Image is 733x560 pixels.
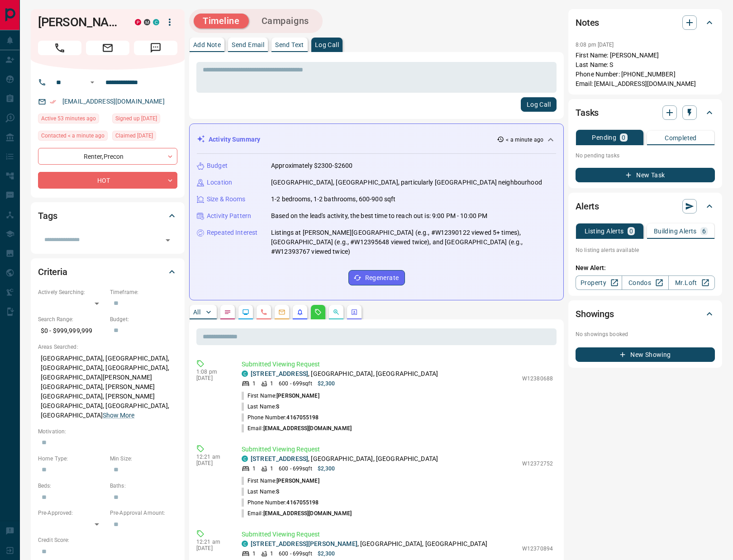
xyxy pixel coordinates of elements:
p: Budget [207,161,228,171]
svg: Email Verified [50,99,56,105]
p: $2,300 [318,380,335,388]
span: 4167055198 [286,414,319,421]
p: Actively Searching: [38,288,105,296]
p: Budget: [110,315,177,323]
div: Tags [38,205,177,227]
a: Condos [622,275,668,290]
p: No listing alerts available [576,246,715,254]
svg: Notes [224,308,231,316]
button: New Task [576,168,715,182]
p: Last Name: [242,403,279,411]
svg: Calls [260,308,267,316]
p: Areas Searched: [38,343,177,351]
h2: Criteria [38,265,67,279]
p: Location [207,178,232,187]
p: 1 [270,550,273,558]
button: Regenerate [348,270,405,285]
p: Add Note [193,42,221,48]
p: No pending tasks [576,149,715,162]
div: Sun Dec 24 2017 [112,131,177,143]
span: Email [86,41,129,55]
span: [EMAIL_ADDRESS][DOMAIN_NAME] [263,510,352,517]
p: First Name: [242,477,319,485]
div: condos.ca [153,19,159,25]
p: Listings at [PERSON_NAME][GEOGRAPHIC_DATA] (e.g., #W12390122 viewed 5+ times), [GEOGRAPHIC_DATA] ... [271,228,556,256]
p: Baths: [110,482,177,490]
button: Timeline [194,14,249,28]
span: Contacted < a minute ago [41,131,105,140]
p: Email: [242,424,352,432]
p: Phone Number: [242,413,319,422]
p: W12380688 [522,375,553,383]
div: condos.ca [242,541,248,547]
p: Credit Score: [38,536,177,544]
p: Search Range: [38,315,105,323]
div: Tue Sep 16 2025 [38,114,108,126]
p: 600 - 699 sqft [279,550,312,558]
div: condos.ca [242,370,248,377]
span: [EMAIL_ADDRESS][DOMAIN_NAME] [263,425,352,432]
p: Log Call [315,42,339,48]
p: W12370894 [522,545,553,553]
p: Timeframe: [110,288,177,296]
div: Sat Dec 23 2017 [112,114,177,126]
p: Email: [242,509,352,517]
div: condos.ca [242,456,248,462]
span: S [276,489,279,495]
p: Submitted Viewing Request [242,360,553,369]
p: 6 [702,228,706,234]
a: [STREET_ADDRESS] [251,455,308,462]
p: , [GEOGRAPHIC_DATA], [GEOGRAPHIC_DATA] [251,369,438,379]
span: Call [38,41,81,55]
span: 4167055198 [286,499,319,506]
div: Criteria [38,261,177,283]
div: Tasks [576,102,715,123]
div: Showings [576,303,715,325]
p: Send Email [232,42,264,48]
button: Open [162,234,174,247]
span: Signed up [DATE] [115,114,157,123]
svg: Listing Alerts [296,308,304,316]
p: 1 [252,380,256,388]
p: Activity Summary [209,135,260,144]
h1: [PERSON_NAME] [38,15,121,29]
p: No showings booked [576,330,715,338]
a: [EMAIL_ADDRESS][DOMAIN_NAME] [62,98,165,105]
p: Approximately $2300-$2600 [271,161,352,171]
p: 1 [270,380,273,388]
p: All [193,309,200,315]
p: 1-2 bedrooms, 1-2 bathrooms, 600-900 sqft [271,195,395,204]
p: $2,300 [318,465,335,473]
button: Log Call [521,97,557,112]
div: HOT [38,172,177,189]
p: 1 [270,465,273,473]
h2: Tags [38,209,57,223]
p: 600 - 699 sqft [279,465,312,473]
p: Repeated Interest [207,228,257,237]
p: Pre-Approved: [38,509,105,517]
p: 0 [629,228,633,234]
div: Notes [576,12,715,33]
p: 0 [622,134,625,141]
span: Active 53 minutes ago [41,114,96,123]
span: [PERSON_NAME] [276,393,319,399]
p: Min Size: [110,455,177,463]
p: First Name: [242,392,319,400]
p: [DATE] [196,375,228,381]
div: Tue Sep 16 2025 [38,131,108,143]
p: Pending [592,134,616,141]
p: Submitted Viewing Request [242,530,553,539]
p: Phone Number: [242,498,319,507]
p: Completed [665,135,697,141]
p: 8:08 pm [DATE] [576,42,614,48]
a: Property [576,275,622,290]
svg: Requests [314,308,322,316]
div: Alerts [576,195,715,217]
p: First Name: [PERSON_NAME] Last Name: S Phone Number: [PHONE_NUMBER] Email: [EMAIL_ADDRESS][DOMAIN... [576,51,715,89]
p: $0 - $999,999,999 [38,323,105,338]
a: [STREET_ADDRESS][PERSON_NAME] [251,540,357,547]
p: Size & Rooms [207,195,246,204]
p: W12372752 [522,460,553,468]
p: Motivation: [38,427,177,436]
span: Claimed [DATE] [115,131,153,140]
